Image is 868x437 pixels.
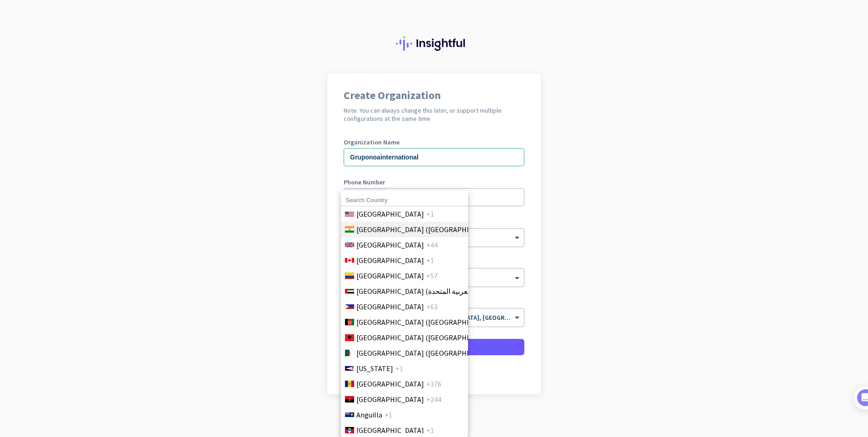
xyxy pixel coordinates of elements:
[356,255,424,266] span: [GEOGRAPHIC_DATA]
[356,301,424,312] span: [GEOGRAPHIC_DATA]
[341,194,468,206] input: Search Country
[356,332,498,343] span: [GEOGRAPHIC_DATA] ([GEOGRAPHIC_DATA])
[356,409,382,420] span: Anguilla
[426,378,441,389] span: +376
[356,209,424,219] span: [GEOGRAPHIC_DATA]
[356,363,393,374] span: [US_STATE]
[356,270,424,281] span: [GEOGRAPHIC_DATA]
[426,394,441,405] span: +244
[356,317,498,328] span: [GEOGRAPHIC_DATA] (‫[GEOGRAPHIC_DATA]‬‎)
[356,224,498,235] span: [GEOGRAPHIC_DATA] ([GEOGRAPHIC_DATA])
[426,301,438,312] span: +63
[395,363,403,374] span: +1
[356,378,424,389] span: [GEOGRAPHIC_DATA]
[385,409,392,420] span: +1
[356,348,498,358] span: [GEOGRAPHIC_DATA] (‫[GEOGRAPHIC_DATA]‬‎)
[426,239,438,250] span: +44
[426,255,434,266] span: +1
[426,425,434,436] span: +1
[356,394,424,405] span: [GEOGRAPHIC_DATA]
[426,270,438,281] span: +57
[426,209,434,219] span: +1
[356,425,424,436] span: [GEOGRAPHIC_DATA]
[356,239,424,250] span: [GEOGRAPHIC_DATA]
[356,286,500,297] span: [GEOGRAPHIC_DATA] (‫الإمارات العربية المتحدة‬‎)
